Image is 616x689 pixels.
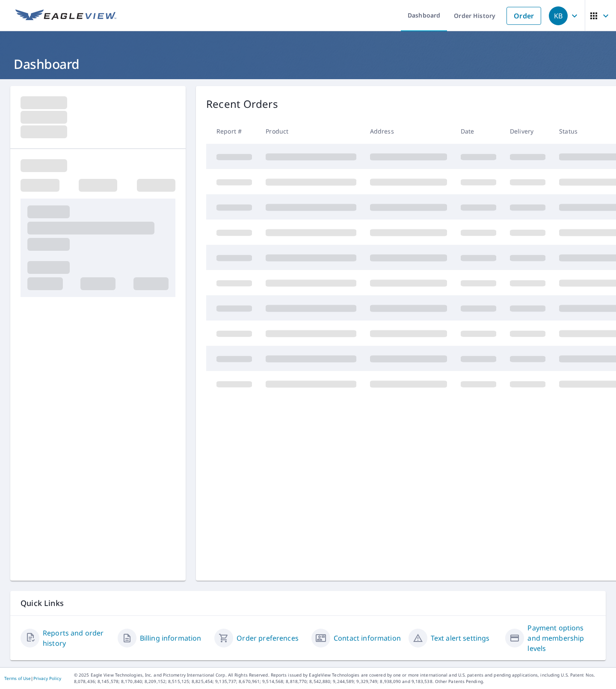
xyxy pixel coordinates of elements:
p: Recent Orders [206,96,278,112]
a: Text alert settings [431,633,490,643]
th: Report # [206,119,259,144]
div: KB [549,6,568,25]
a: Contact information [334,633,401,643]
a: Order [506,7,541,25]
th: Product [259,119,363,144]
a: Payment options and membership levels [527,623,595,653]
h1: Dashboard [10,55,606,73]
a: Order preferences [237,633,299,643]
p: © 2025 Eagle View Technologies, Inc. and Pictometry International Corp. All Rights Reserved. Repo... [74,672,612,685]
a: Billing information [140,633,201,643]
th: Delivery [503,119,552,144]
th: Address [363,119,454,144]
img: EV Logo [15,9,116,22]
a: Terms of Use [4,675,31,681]
p: Quick Links [21,598,595,609]
a: Reports and order history [43,628,111,648]
th: Date [454,119,503,144]
a: Privacy Policy [33,675,61,681]
p: | [4,676,61,681]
